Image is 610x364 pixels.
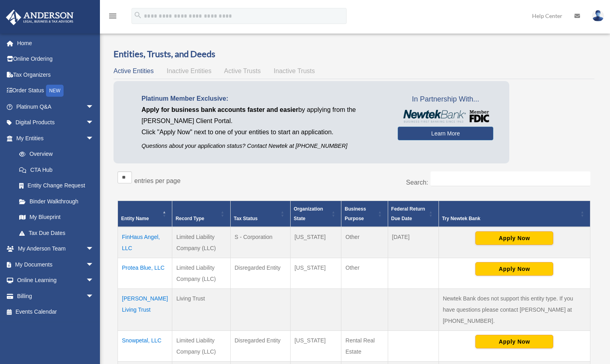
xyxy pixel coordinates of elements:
td: Limited Liability Company (LLC) [172,227,231,258]
a: Order StatusNEW [6,83,106,99]
td: [US_STATE] [290,331,341,362]
a: Online Learningarrow_drop_down [6,273,106,288]
a: My Entitiesarrow_drop_down [6,130,102,146]
a: Overview [11,146,98,162]
a: CTA Hub [11,162,102,178]
td: Protea Blue, LLC [118,258,172,289]
span: Apply for business bank accounts faster and easier [142,106,298,113]
td: [PERSON_NAME] Living Trust [118,289,172,331]
div: NEW [46,85,64,97]
span: Active Entities [114,68,153,74]
th: Try Newtek Bank : Activate to sort [439,201,590,227]
span: arrow_drop_down [86,288,102,304]
th: Record Type: Activate to sort [172,201,231,227]
span: arrow_drop_down [86,99,102,115]
a: My Blueprint [11,209,102,225]
td: [US_STATE] [290,258,341,289]
span: Business Purpose [345,206,366,221]
span: Entity Name [121,216,149,221]
a: Digital Productsarrow_drop_down [6,115,106,131]
button: Apply Now [475,335,553,348]
span: arrow_drop_down [86,241,102,257]
a: Learn More [398,127,493,140]
i: search [134,11,142,20]
a: menu [108,14,118,21]
span: Record Type [175,216,204,221]
a: Events Calendar [6,304,106,320]
h3: Entities, Trusts, and Deeds [114,48,594,60]
th: Entity Name: Activate to invert sorting [118,201,172,227]
label: entries per page [134,177,181,184]
td: Snowpetal, LLC [118,331,172,362]
th: Tax Status: Activate to sort [230,201,290,227]
td: Living Trust [172,289,231,331]
a: My Anderson Teamarrow_drop_down [6,241,106,257]
a: Online Ordering [6,51,106,67]
a: My Documentsarrow_drop_down [6,257,106,273]
span: arrow_drop_down [86,115,102,131]
p: by applying from the [PERSON_NAME] Client Portal. [142,104,386,127]
span: arrow_drop_down [86,130,102,147]
a: Entity Change Request [11,178,102,194]
td: Rental Real Estate [341,331,388,362]
p: Platinum Member Exclusive: [142,93,386,104]
th: Federal Return Due Date: Activate to sort [388,201,439,227]
td: [US_STATE] [290,227,341,258]
td: S - Corporation [230,227,290,258]
td: Disregarded Entity [230,258,290,289]
i: menu [108,11,118,21]
span: Tax Status [234,216,258,221]
a: Home [6,35,106,51]
img: Anderson Advisors Platinum Portal [4,10,76,25]
span: Federal Return Due Date [391,206,425,221]
span: In Partnership With... [398,93,493,106]
a: Binder Walkthrough [11,193,102,209]
span: arrow_drop_down [86,273,102,289]
div: Try Newtek Bank [442,214,578,223]
p: Click "Apply Now" next to one of your entities to start an application. [142,127,386,138]
button: Apply Now [475,262,553,276]
img: NewtekBankLogoSM.png [402,110,489,123]
img: User Pic [592,10,604,22]
a: Platinum Q&Aarrow_drop_down [6,99,106,115]
a: Tax Organizers [6,67,106,83]
td: [DATE] [388,227,439,258]
button: Apply Now [475,231,553,245]
span: Inactive Trusts [274,68,315,74]
td: Other [341,227,388,258]
td: Limited Liability Company (LLC) [172,258,231,289]
th: Business Purpose: Activate to sort [341,201,388,227]
th: Organization State: Activate to sort [290,201,341,227]
a: Billingarrow_drop_down [6,288,106,304]
td: FinHaus Angel, LLC [118,227,172,258]
td: Limited Liability Company (LLC) [172,331,231,362]
span: arrow_drop_down [86,257,102,273]
td: Disregarded Entity [230,331,290,362]
a: Tax Due Dates [11,225,102,241]
td: Newtek Bank does not support this entity type. If you have questions please contact [PERSON_NAME]... [439,289,590,331]
span: Inactive Entities [167,68,211,74]
label: Search: [406,179,428,186]
p: Questions about your application status? Contact Newtek at [PHONE_NUMBER] [142,141,386,151]
span: Active Trusts [224,68,261,74]
span: Organization State [294,206,323,221]
td: Other [341,258,388,289]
